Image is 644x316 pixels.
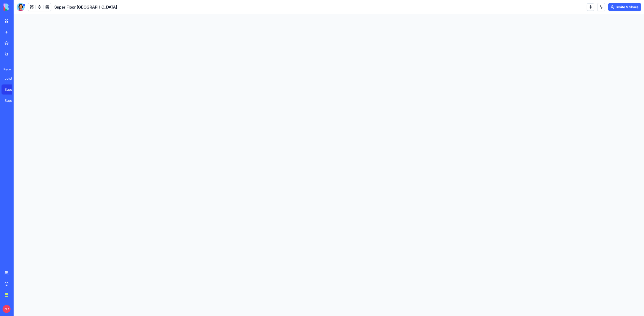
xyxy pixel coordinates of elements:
[4,4,35,11] img: logo
[2,84,22,95] a: Super Floor [GEOGRAPHIC_DATA]
[608,3,641,11] button: Invite & Share
[2,96,22,106] a: Super Floor Price Manager
[5,87,19,92] div: Super Floor [GEOGRAPHIC_DATA]
[5,98,19,103] div: Super Floor Price Manager
[2,73,22,83] a: Joist Master Production
[54,4,117,10] span: Super Floor [GEOGRAPHIC_DATA]
[2,67,12,71] span: Recent
[3,305,11,313] span: NR
[5,76,19,81] div: Joist Master Production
